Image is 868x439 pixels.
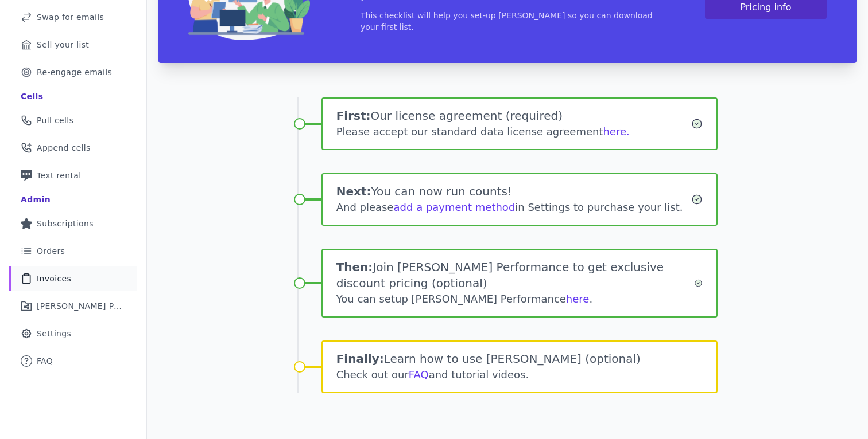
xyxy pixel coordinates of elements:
[9,32,137,57] a: Sell your list
[336,352,384,366] span: Finally:
[9,135,137,160] a: Append cells
[336,351,703,367] h1: Learn how to use [PERSON_NAME] (optional)
[9,293,137,319] a: [PERSON_NAME] Performance
[9,266,137,291] a: Invoices
[37,273,71,284] span: Invoices
[37,115,73,126] span: Pull cells
[566,293,590,305] a: here
[37,170,82,181] span: Text rental
[336,260,373,274] span: Then:
[37,11,104,23] span: Swap for emails
[336,367,703,383] div: Check out our and tutorial videos.
[336,259,695,291] h1: Join [PERSON_NAME] Performance to get exclusive discount pricing (optional)
[21,194,51,205] div: Admin
[336,109,371,123] span: First:
[9,60,137,85] a: Re-engage emails
[9,321,137,346] a: Settings
[21,91,43,102] div: Cells
[336,108,692,124] h1: Our license agreement (required)
[336,199,692,215] div: And please in Settings to purchase your list.
[9,238,137,264] a: Orders
[9,211,137,236] a: Subscriptions
[9,5,137,30] a: Swap for emails
[336,183,692,199] h1: You can now run counts!
[9,163,137,188] a: Text rental
[9,348,137,374] a: FAQ
[37,39,89,50] span: Sell your list
[37,328,71,339] span: Settings
[409,369,429,381] a: FAQ
[336,291,695,307] div: You can setup [PERSON_NAME] Performance .
[9,108,137,133] a: Pull cells
[37,300,123,312] span: [PERSON_NAME] Performance
[37,218,94,229] span: Subscriptions
[394,201,516,213] a: add a payment method
[37,355,53,367] span: FAQ
[361,10,654,33] p: This checklist will help you set-up [PERSON_NAME] so you can download your first list.
[37,245,65,257] span: Orders
[336,185,371,198] span: Next:
[37,142,91,154] span: Append cells
[336,124,692,140] div: Please accept our standard data license agreement
[37,66,112,78] span: Re-engage emails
